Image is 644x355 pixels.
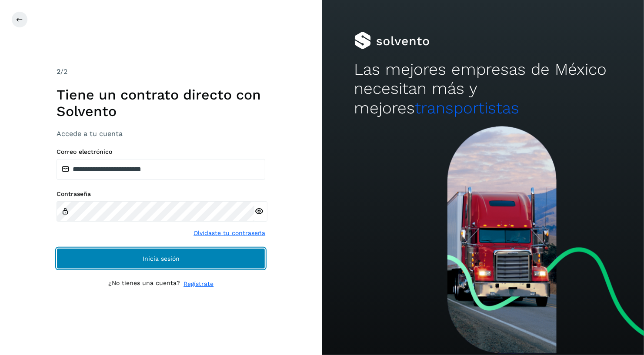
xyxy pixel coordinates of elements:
[57,148,265,156] label: Correo electrónico
[354,60,612,118] h2: Las mejores empresas de México necesitan más y mejores
[57,190,265,198] label: Contraseña
[415,99,520,117] span: transportistas
[57,86,265,120] h1: Tiene un contrato directo con Solvento
[57,66,265,77] div: /2
[57,248,265,269] button: Inicia sesión
[143,255,180,262] span: Inicia sesión
[57,67,60,76] span: 2
[184,279,214,289] a: Regístrate
[108,279,180,289] p: ¿No tienes una cuenta?
[194,229,265,238] a: Olvidaste tu contraseña
[57,129,265,138] h3: Accede a tu cuenta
